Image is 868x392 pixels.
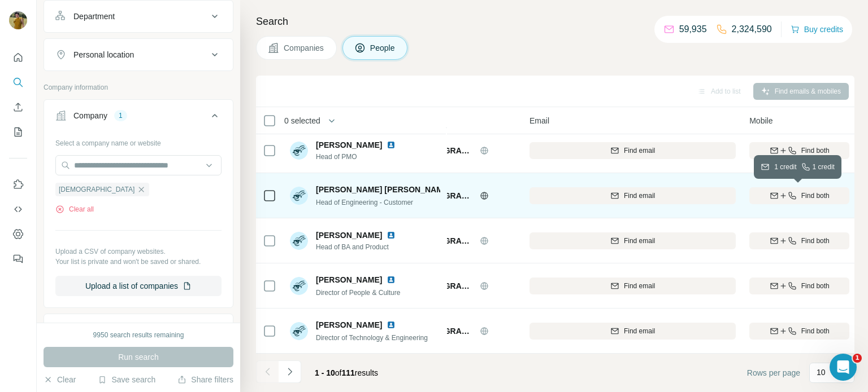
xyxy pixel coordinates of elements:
[73,110,107,121] div: Company
[387,140,396,149] img: LinkedIn logo
[316,319,382,331] span: [PERSON_NAME]
[44,316,233,343] button: Industry
[749,187,849,204] button: Find both
[747,367,800,378] span: Rows per page
[44,374,76,385] button: Clear
[9,97,27,117] button: Enrich CSV
[830,354,857,381] iframe: Intercom live chat
[801,146,830,156] span: Find both
[624,146,655,156] span: Find email
[44,102,233,134] button: Company1
[9,224,27,244] button: Dashboard
[624,281,655,291] span: Find email
[9,174,27,195] button: Use Surfe on LinkedIn
[9,249,27,269] button: Feedback
[44,82,233,93] p: Company information
[290,232,308,250] img: Avatar
[55,257,222,267] p: Your list is private and won't be saved or shared.
[290,322,308,340] img: Avatar
[530,323,736,340] button: Find email
[749,115,772,126] span: Mobile
[801,326,830,336] span: Find both
[791,21,843,37] button: Buy credits
[817,367,826,378] p: 10
[316,242,400,252] span: Head of BA and Product
[284,42,325,54] span: Companies
[93,330,184,340] div: 9950 search results remaining
[98,374,155,385] button: Save search
[290,142,308,160] img: Avatar
[9,122,27,142] button: My lists
[801,281,830,291] span: Find both
[44,3,233,30] button: Department
[335,368,342,377] span: of
[316,289,400,297] span: Director of People & Culture
[342,368,355,377] span: 111
[530,232,736,249] button: Find email
[749,278,849,294] button: Find both
[749,142,849,159] button: Find both
[316,184,451,195] span: [PERSON_NAME] [PERSON_NAME]
[256,14,854,29] h4: Search
[624,191,655,201] span: Find email
[316,275,382,284] span: [PERSON_NAME]
[801,191,830,201] span: Find both
[279,360,301,383] button: Navigate to next page
[853,354,862,363] span: 1
[801,236,830,246] span: Find both
[387,320,396,329] img: LinkedIn logo
[316,334,428,342] span: Director of Technology & Engineering
[315,368,335,377] span: 1 - 10
[749,232,849,249] button: Find both
[530,142,736,159] button: Find email
[387,231,396,240] img: LinkedIn logo
[316,199,413,206] span: Head of Engineering - Customer
[290,277,308,295] img: Avatar
[55,134,222,148] div: Select a company name or website
[59,184,134,195] span: [DEMOGRAPHIC_DATA]
[114,111,127,121] div: 1
[44,41,233,68] button: Personal location
[316,230,382,241] span: [PERSON_NAME]
[530,278,736,294] button: Find email
[315,368,378,377] span: results
[624,236,655,246] span: Find email
[284,115,320,126] span: 0 selected
[624,326,655,336] span: Find email
[73,11,115,22] div: Department
[9,72,27,93] button: Search
[530,187,736,204] button: Find email
[387,275,396,284] img: LinkedIn logo
[73,49,134,60] div: Personal location
[370,42,396,54] span: People
[316,152,400,162] span: Head of PMO
[530,115,549,126] span: Email
[177,374,233,385] button: Share filters
[55,246,222,257] p: Upload a CSV of company websites.
[316,139,382,151] span: [PERSON_NAME]
[290,187,308,205] img: Avatar
[55,276,222,296] button: Upload a list of companies
[679,23,707,36] p: 59,935
[9,11,27,29] img: Avatar
[9,199,27,219] button: Use Surfe API
[749,323,849,340] button: Find both
[55,204,94,214] button: Clear all
[732,23,772,36] p: 2,324,590
[9,47,27,68] button: Quick start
